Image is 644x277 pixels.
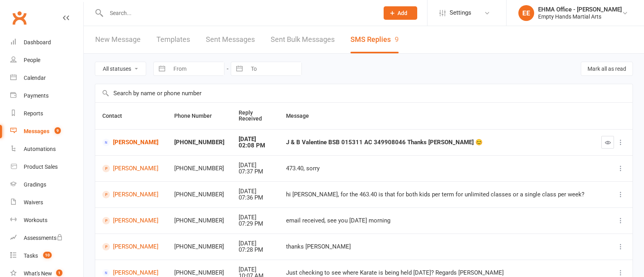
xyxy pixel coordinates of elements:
a: [PERSON_NAME] [102,217,160,224]
div: [DATE] [239,240,272,247]
a: Clubworx [9,8,29,28]
a: Templates [156,26,190,53]
div: 02:08 PM [239,142,272,149]
div: Reports [24,110,43,117]
div: 9 [395,35,399,43]
div: 07:37 PM [239,168,272,175]
div: [PHONE_NUMBER] [174,217,224,224]
div: [DATE] [239,266,272,273]
div: 07:29 PM [239,220,272,227]
a: [PERSON_NAME] [102,269,160,277]
a: Automations [10,140,83,158]
div: Product Sales [24,164,58,170]
a: Calendar [10,69,83,87]
div: Assessments [24,235,63,241]
div: EE [518,5,534,21]
div: thanks [PERSON_NAME] [286,243,587,250]
a: [PERSON_NAME] [102,191,160,198]
a: Workouts [10,211,83,229]
span: Add [397,10,407,16]
div: Just checking to see where Karate is being held [DATE]? Regards [PERSON_NAME] [286,269,587,276]
span: 9 [55,127,61,134]
div: Payments [24,92,49,99]
a: Gradings [10,176,83,194]
span: 1 [56,269,62,276]
div: 473.40, sorry [286,165,587,172]
th: Phone Number [167,103,232,129]
input: Search by name or phone number [95,84,633,102]
div: Empty Hands Martial Arts [538,13,622,20]
a: SMS Replies9 [350,26,399,53]
span: Settings [450,4,471,22]
div: hi [PERSON_NAME], for the 463.40 is that for both kids per term for unlimited classes or a single... [286,191,587,198]
div: [PHONE_NUMBER] [174,243,224,250]
a: Reports [10,105,83,122]
div: Workouts [24,217,47,223]
a: New Message [95,26,141,53]
div: [PHONE_NUMBER] [174,139,224,146]
div: EHMA Office - [PERSON_NAME] [538,6,622,13]
input: To [247,62,301,75]
div: Gradings [24,181,46,188]
div: [PHONE_NUMBER] [174,191,224,198]
span: 10 [43,252,52,258]
div: email received, see you [DATE] morning [286,217,587,224]
input: From [169,62,224,75]
div: [PHONE_NUMBER] [174,165,224,172]
a: [PERSON_NAME] [102,139,160,146]
a: Dashboard [10,34,83,51]
div: 07:28 PM [239,247,272,253]
a: Waivers [10,194,83,211]
div: People [24,57,40,63]
div: [DATE] [239,162,272,169]
th: Reply Received [232,103,279,129]
a: Product Sales [10,158,83,176]
div: What's New [24,270,52,277]
div: [DATE] [239,188,272,195]
div: Messages [24,128,49,134]
div: Automations [24,146,56,152]
a: Messages 9 [10,122,83,140]
a: Sent Bulk Messages [271,26,335,53]
a: Assessments [10,229,83,247]
a: Tasks 10 [10,247,83,265]
a: [PERSON_NAME] [102,243,160,251]
a: Sent Messages [206,26,255,53]
a: [PERSON_NAME] [102,165,160,172]
div: Waivers [24,199,43,205]
div: Tasks [24,253,38,259]
div: [PHONE_NUMBER] [174,269,224,276]
div: 07:36 PM [239,194,272,201]
button: Add [384,6,417,20]
div: J & B Valentine BSB 015311 AC 349908046 Thanks [PERSON_NAME] 😊 [286,139,587,146]
div: [DATE] [239,136,272,143]
div: Dashboard [24,39,51,45]
th: Contact [95,103,167,129]
th: Message [279,103,594,129]
button: Mark all as read [581,62,633,76]
input: Search... [104,8,373,19]
a: People [10,51,83,69]
div: [DATE] [239,214,272,221]
div: Calendar [24,75,46,81]
a: Payments [10,87,83,105]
